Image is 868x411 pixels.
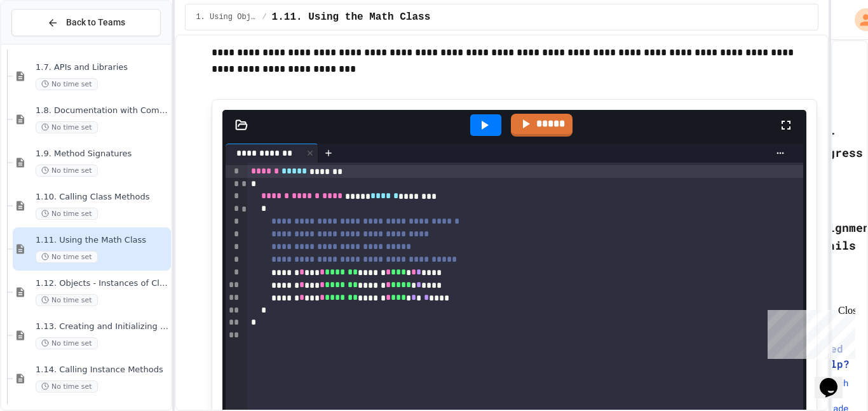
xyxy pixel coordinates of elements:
span: 1.8. Documentation with Comments and Preconditions [36,105,168,116]
span: No time set [36,78,98,90]
span: 1.13. Creating and Initializing Objects: Constructors [36,321,168,332]
span: 1.9. Method Signatures [36,149,168,159]
div: Chat with us now!Close [5,5,88,81]
span: No time set [36,208,98,220]
span: No time set [36,294,98,306]
iframe: chat widget [815,360,855,398]
button: Back to Teams [11,9,161,36]
span: No time set [36,337,98,349]
span: / [262,12,266,22]
iframe: chat widget [763,305,855,359]
span: 1.12. Objects - Instances of Classes [36,278,168,289]
span: 1. Using Objects and Methods [196,12,257,22]
span: 1.7. APIs and Libraries [36,62,168,73]
span: 1.11. Using the Math Class [36,235,168,246]
span: 1.11. Using the Math Class [272,10,431,25]
span: No time set [36,381,98,393]
span: Back to Teams [66,16,125,29]
span: No time set [36,165,98,177]
span: No time set [36,121,98,133]
span: No time set [36,251,98,263]
span: 1.14. Calling Instance Methods [36,365,168,375]
span: 1.10. Calling Class Methods [36,192,168,203]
